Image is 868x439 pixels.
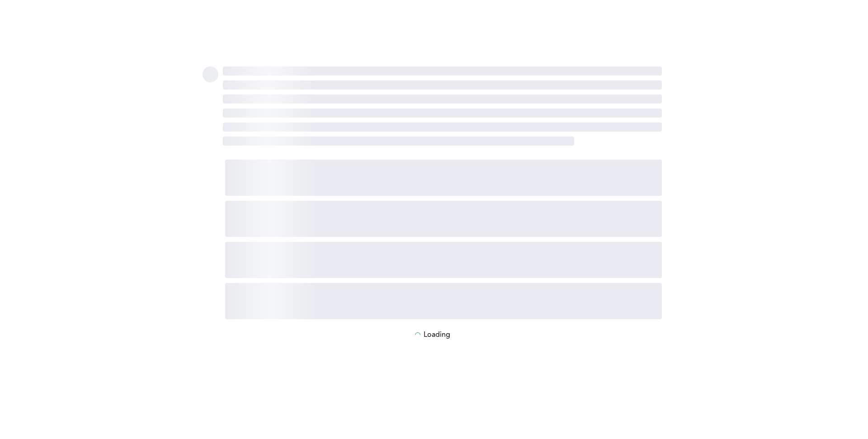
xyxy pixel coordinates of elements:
[223,109,662,118] span: ‌
[225,283,662,319] span: ‌
[203,66,218,82] span: ‌
[223,80,662,90] span: ‌
[225,160,662,196] span: ‌
[223,66,662,76] span: ‌
[225,242,662,278] span: ‌
[424,331,450,339] p: Loading
[223,137,574,146] span: ‌
[225,201,662,237] span: ‌
[223,94,662,104] span: ‌
[223,123,662,132] span: ‌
